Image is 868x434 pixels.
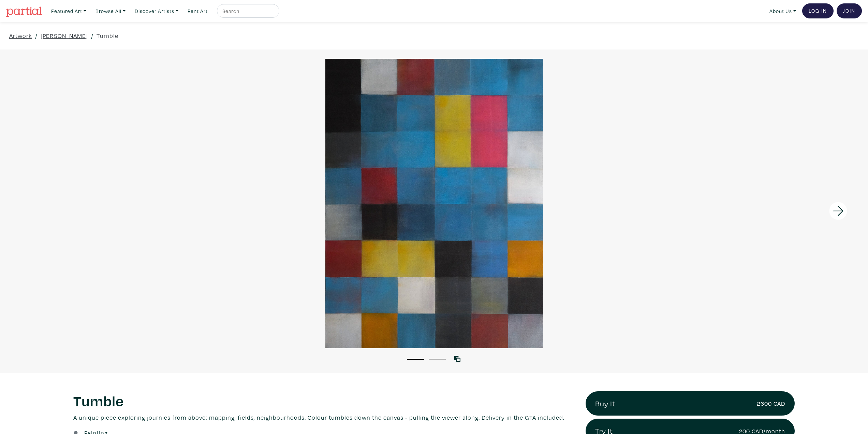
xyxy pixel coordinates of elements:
a: Join [837,3,862,18]
a: [PERSON_NAME] [41,31,88,40]
span: / [91,31,93,40]
a: Browse All [92,4,129,18]
input: Search [222,7,273,15]
a: Featured Art [48,4,89,18]
a: Tumble [97,31,118,40]
h1: Tumble [73,391,575,410]
button: 2 of 2 [429,359,446,360]
small: 2600 CAD [757,399,785,408]
a: About Us [766,4,799,18]
a: Buy It2600 CAD [586,391,795,416]
span: / [35,31,38,40]
a: Rent Art [185,4,211,18]
a: Artwork [9,31,32,40]
a: Log In [802,3,834,18]
button: 1 of 2 [407,359,424,360]
a: Discover Artists [132,4,181,18]
p: A unique piece exploring journies from above: mapping, fields, neighbourhoods. Colour tumbles dow... [73,413,575,422]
